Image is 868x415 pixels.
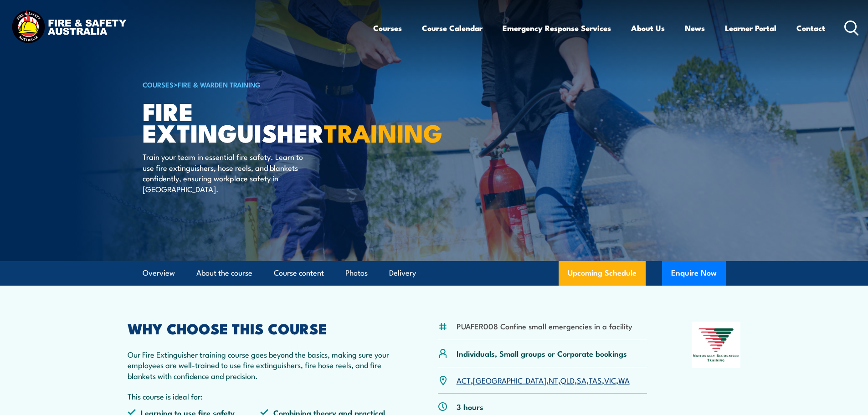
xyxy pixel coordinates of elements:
[725,16,776,40] a: Learner Portal
[589,374,602,385] a: TAS
[178,79,261,89] a: Fire & Warden Training
[503,16,611,40] a: Emergency Response Services
[457,401,483,412] p: 3 hours
[143,79,174,89] a: COURSES
[618,374,630,385] a: WA
[128,349,394,381] p: Our Fire Extinguisher training course goes beyond the basics, making sure your employees are well...
[324,113,442,151] strong: TRAINING
[473,374,546,385] a: [GEOGRAPHIC_DATA]
[796,16,825,40] a: Contact
[345,261,368,285] a: Photos
[549,374,558,385] a: NT
[143,79,368,90] h6: >
[457,375,630,385] p: , , , , , , ,
[128,391,394,401] p: This course is ideal for:
[128,322,394,334] h2: WHY CHOOSE THIS COURSE
[457,374,471,385] a: ACT
[196,261,252,285] a: About the course
[559,261,646,286] a: Upcoming Schedule
[692,322,741,368] img: Nationally Recognised Training logo.
[685,16,705,40] a: News
[274,261,324,285] a: Course content
[373,16,402,40] a: Courses
[662,261,726,286] button: Enquire Now
[577,374,586,385] a: SA
[143,261,175,285] a: Overview
[422,16,483,40] a: Course Calendar
[389,261,416,285] a: Delivery
[143,151,309,194] p: Train your team in essential fire safety. Learn to use fire extinguishers, hose reels, and blanke...
[560,374,575,385] a: QLD
[143,100,368,143] h1: Fire Extinguisher
[631,16,665,40] a: About Us
[457,348,627,359] p: Individuals, Small groups or Corporate bookings
[457,321,632,331] li: PUAFER008 Confine small emergencies in a facility
[604,374,616,385] a: VIC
